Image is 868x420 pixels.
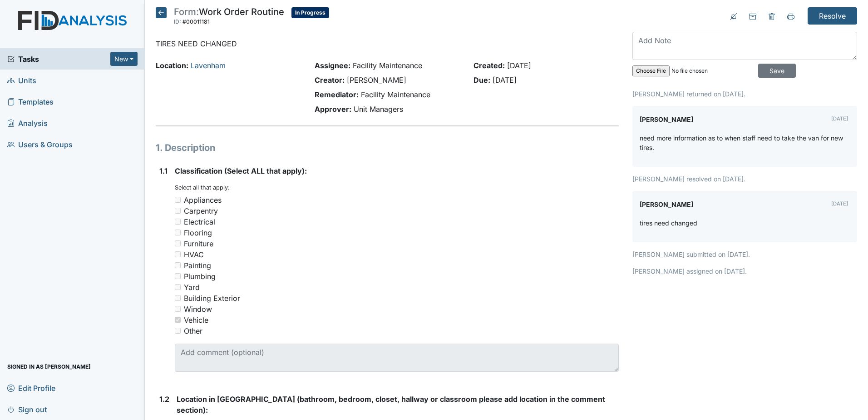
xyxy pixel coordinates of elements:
div: Work Order Routine [174,7,284,27]
div: Building Exterior [184,293,240,304]
div: Flooring [184,227,212,238]
p: [PERSON_NAME] submitted on [DATE]. [632,250,857,259]
span: Unit Managers [354,105,403,114]
strong: Due: [473,75,490,85]
input: Furniture [175,240,181,246]
strong: Creator: [315,75,345,85]
a: Lavenham [191,61,226,70]
input: Save [758,64,796,78]
p: need more information as to when staff need to take the van for new tires. [640,133,850,152]
label: [PERSON_NAME] [640,198,693,211]
p: [PERSON_NAME] returned on [DATE]. [632,89,857,99]
p: TIRES NEED CHANGED [156,38,619,49]
span: Units [7,73,36,87]
input: Electrical [175,219,181,225]
label: 1.2 [159,394,169,405]
input: Yard [175,284,181,290]
span: Facility Maintenance [361,90,430,99]
p: tires need changed [640,218,697,228]
input: Vehicle [175,317,181,323]
input: Window [175,306,181,312]
span: [DATE] [507,61,531,70]
div: Furniture [184,238,213,249]
input: HVAC [175,251,181,257]
div: Window [184,304,212,315]
span: Facility Maintenance [353,61,422,70]
h1: 1. Description [156,141,619,155]
span: In Progress [291,7,329,18]
input: Resolve [808,7,857,25]
input: Building Exterior [175,295,181,301]
div: HVAC [184,249,204,260]
div: Vehicle [184,315,208,325]
p: [PERSON_NAME] resolved on [DATE]. [632,174,857,184]
div: Painting [184,260,211,271]
div: Appliances [184,195,222,205]
small: [DATE] [831,200,848,207]
label: 1.1 [159,165,168,176]
small: [DATE] [831,115,848,122]
input: Plumbing [175,273,181,279]
div: Carpentry [184,205,218,216]
span: Sign out [7,402,47,416]
strong: Approver: [315,105,351,114]
span: Edit Profile [7,381,55,395]
span: Signed in as [PERSON_NAME] [7,360,91,374]
span: [DATE] [493,75,517,85]
span: Location in [GEOGRAPHIC_DATA] (bathroom, bedroom, closet, hallway or classroom please add locatio... [177,395,605,415]
input: Flooring [175,230,181,235]
label: [PERSON_NAME] [640,113,693,126]
input: Carpentry [175,208,181,214]
small: Select all that apply: [175,184,230,191]
input: Appliances [175,197,181,203]
span: ID: [174,18,181,25]
span: #00011181 [182,18,210,25]
div: Other [184,325,202,336]
span: Classification (Select ALL that apply): [175,166,307,175]
span: Users & Groups [7,137,73,151]
span: [PERSON_NAME] [347,75,406,85]
input: Painting [175,262,181,268]
div: Electrical [184,216,215,227]
a: Tasks [7,54,110,65]
strong: Location: [156,61,188,70]
span: Analysis [7,116,48,130]
p: [PERSON_NAME] assigned on [DATE]. [632,266,857,276]
span: Templates [7,95,54,109]
div: Plumbing [184,271,216,282]
strong: Assignee: [315,61,350,70]
button: New [110,52,138,66]
span: Form: [174,6,199,17]
strong: Remediator: [315,90,359,99]
strong: Created: [473,61,505,70]
input: Other [175,328,181,334]
div: Yard [184,282,200,293]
